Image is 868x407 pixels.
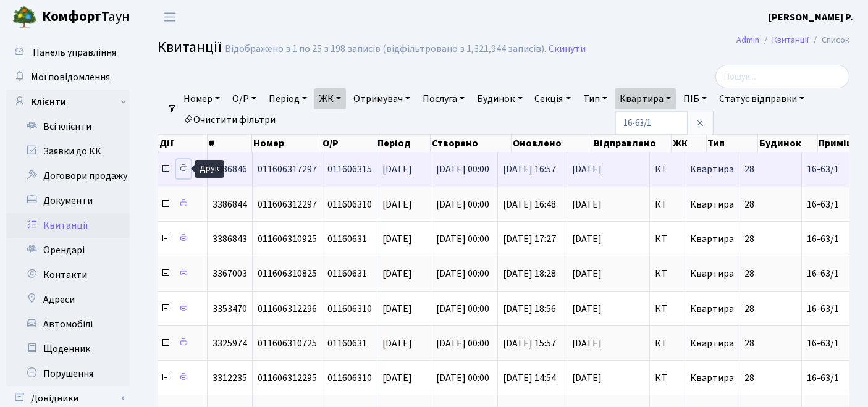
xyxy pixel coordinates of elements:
th: Дії [158,135,208,152]
span: [DATE] [382,198,412,211]
span: 011606312296 [258,302,317,316]
span: [DATE] 00:00 [436,162,489,176]
span: 3386843 [213,232,247,246]
span: Квартира [690,267,734,280]
a: Клієнти [6,90,130,114]
span: КТ [655,269,680,279]
button: Переключити навігацію [154,7,185,27]
span: КТ [655,234,680,244]
span: [DATE] [382,162,412,176]
span: 011606310925 [258,232,317,246]
span: Квитанції [158,36,222,58]
span: [DATE] 16:48 [503,198,556,211]
span: [DATE] 15:57 [503,337,556,350]
span: [DATE] [572,373,644,383]
span: 28 [744,302,754,316]
span: Квартира [690,198,734,211]
span: 3386844 [213,198,247,211]
a: Щоденник [6,337,130,361]
span: 3367003 [213,267,247,280]
span: 01160631 [327,232,367,246]
span: [DATE] [382,232,412,246]
span: [DATE] 00:00 [436,232,489,246]
a: Порушення [6,361,130,386]
span: [DATE] 00:00 [436,198,489,211]
a: ПІБ [678,88,712,109]
span: [DATE] [572,234,644,244]
a: Мої повідомлення [6,65,130,90]
span: 011606310 [327,371,372,385]
a: Тип [578,88,612,109]
span: 01160631 [327,267,367,280]
b: Комфорт [42,7,101,27]
a: Очистити фільтри [179,109,280,130]
span: 28 [744,267,754,280]
a: Документи [6,188,130,213]
span: КТ [655,373,680,383]
span: [DATE] [572,199,644,209]
a: Будинок [472,88,527,109]
th: Період [376,135,431,152]
span: [DATE] [572,269,644,279]
span: [DATE] 17:27 [503,232,556,246]
span: [DATE] [572,338,644,348]
span: КТ [655,199,680,209]
a: Admin [736,33,759,46]
span: Мої повідомлення [31,70,110,84]
span: [DATE] 00:00 [436,267,489,280]
span: 011606310 [327,198,372,211]
span: [DATE] [572,164,644,174]
nav: breadcrumb [718,27,868,53]
span: 011606310825 [258,267,317,280]
span: 01160631 [327,337,367,350]
a: Автомобілі [6,312,130,337]
th: Будинок [758,135,817,152]
a: Контакти [6,262,130,287]
a: Заявки до КК [6,139,130,164]
span: 011606312295 [258,371,317,385]
span: Панель управління [33,46,116,59]
span: [DATE] 14:54 [503,371,556,385]
th: Номер [252,135,321,152]
a: Номер [179,88,225,109]
a: Період [264,88,312,109]
span: 28 [744,337,754,350]
div: Друк [195,160,224,178]
span: Квартира [690,302,734,316]
a: Орендарі [6,238,130,262]
span: 3312235 [213,371,247,385]
span: 28 [744,232,754,246]
span: 28 [744,198,754,211]
span: [DATE] 00:00 [436,371,489,385]
input: Пошук... [715,65,849,88]
a: Всі клієнти [6,114,130,139]
span: [DATE] 18:56 [503,302,556,316]
span: 011606315 [327,162,372,176]
span: 011606312297 [258,198,317,211]
a: Статус відправки [714,88,809,109]
a: Квитанції [6,213,130,238]
a: Послуга [418,88,470,109]
a: Квитанції [772,33,809,46]
span: [DATE] [382,267,412,280]
th: ЖК [672,135,707,152]
a: Адреси [6,287,130,312]
span: 3325974 [213,337,247,350]
span: [DATE] [572,304,644,314]
a: Квартира [615,88,676,109]
span: КТ [655,304,680,314]
b: [PERSON_NAME] Р. [769,10,853,24]
span: [DATE] [382,302,412,316]
span: КТ [655,338,680,348]
span: [DATE] 18:28 [503,267,556,280]
a: Панель управління [6,40,130,65]
span: 28 [744,371,754,385]
th: Створено [431,135,512,152]
span: 28 [744,162,754,176]
span: Квартира [690,232,734,246]
span: Квартира [690,337,734,350]
th: Відправлено [592,135,671,152]
img: logo.png [12,5,37,30]
li: Список [809,33,849,47]
th: Тип [707,135,759,152]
